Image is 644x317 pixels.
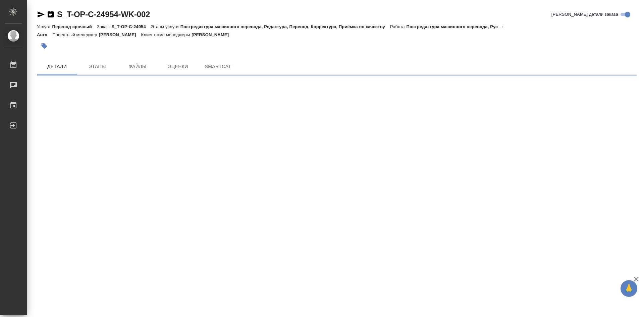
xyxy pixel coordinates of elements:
p: Перевод срочный [52,24,97,29]
span: SmartCat [202,62,234,71]
p: [PERSON_NAME] [99,32,141,37]
span: Детали [41,62,73,71]
span: [PERSON_NAME] детали заказа [551,11,618,18]
p: Этапы услуги [151,24,180,29]
p: Работа [390,24,407,29]
p: Клиентские менеджеры [141,32,192,37]
button: Скопировать ссылку [47,10,55,18]
p: [PERSON_NAME] [192,32,234,37]
span: 🙏 [623,281,635,296]
button: Добавить тэг [37,39,52,53]
span: Этапы [81,62,113,71]
a: S_T-OP-C-24954-WK-002 [57,10,150,19]
p: Заказ: [97,24,111,29]
span: Оценки [162,62,194,71]
p: S_T-OP-C-24954 [111,24,151,29]
span: Файлы [121,62,154,71]
button: 🙏 [621,280,637,297]
button: Скопировать ссылку для ЯМессенджера [37,10,45,18]
p: Услуга [37,24,52,29]
p: Постредактура машинного перевода, Редактура, Перевод, Корректура, Приёмка по качеству [180,24,390,29]
p: Проектный менеджер [52,32,99,37]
